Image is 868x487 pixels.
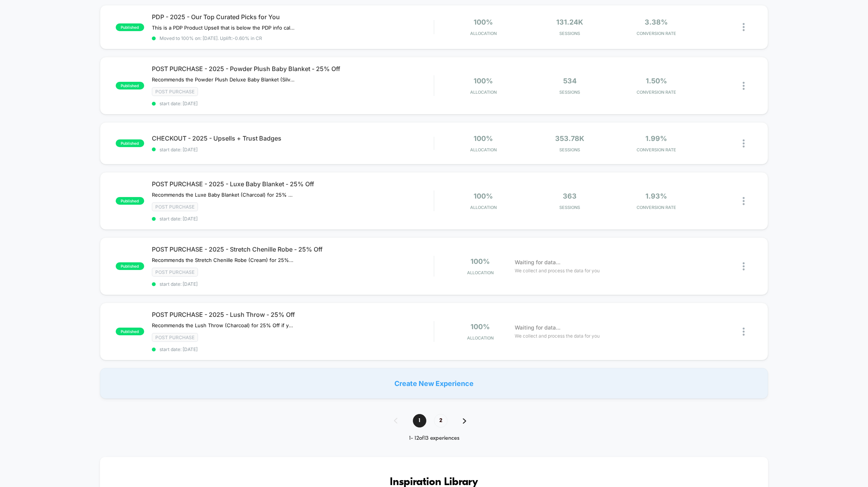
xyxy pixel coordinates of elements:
[152,87,198,96] span: Post Purchase
[116,328,144,335] span: published
[470,205,497,210] span: Allocation
[152,25,294,31] span: This is a PDP Product Upsell that is below the PDP info called "Our Top Curated Picks for You" re...
[463,418,466,424] img: pagination forward
[615,205,698,210] span: CONVERSION RATE
[160,35,262,41] span: Moved to 100% on: [DATE] . Uplift: -0.60% in CR
[116,197,144,205] span: published
[646,77,667,85] span: 1.50%
[615,31,698,36] span: CONVERSION RATE
[615,89,698,95] span: CONVERSION RATE
[152,76,294,83] span: Recommends the Powder Plush Deluxe Baby Blanket (Silver) for 25% Off if you have any products fro...
[743,82,745,90] img: close
[152,180,434,188] span: POST PURCHASE - 2025 - Luxe Baby Blanket - 25% Off
[116,262,144,270] span: published
[152,333,198,342] span: Post Purchase
[152,134,434,142] span: CHECKOUT - 2025 - Upsells + Trust Badges
[471,323,490,331] span: 100%
[645,18,668,26] span: 3.38%
[152,101,434,106] span: start date: [DATE]
[563,192,577,200] span: 363
[529,205,611,210] span: Sessions
[529,147,611,152] span: Sessions
[474,18,493,26] span: 100%
[645,192,667,200] span: 1.93%
[152,13,434,21] span: PDP - 2025 - Our Top Curated Picks for You
[556,18,583,26] span: 131.24k
[470,147,497,152] span: Allocation
[743,262,745,270] img: close
[529,31,611,36] span: Sessions
[467,335,494,341] span: Allocation
[152,268,198,277] span: Post Purchase
[152,65,434,73] span: POST PURCHASE - 2025 - Powder Plush Baby Blanket - 25% Off
[116,82,144,89] span: published
[515,258,560,267] span: Waiting for data...
[645,134,667,142] span: 1.99%
[615,147,698,152] span: CONVERSION RATE
[474,134,493,142] span: 100%
[116,139,144,147] span: published
[474,77,493,85] span: 100%
[386,435,482,442] div: 1 - 12 of 13 experiences
[100,368,768,399] div: Create New Experience
[152,245,434,253] span: POST PURCHASE - 2025 - Stretch Chenille Robe - 25% Off
[152,257,294,263] span: Recommends the Stretch Chenille Robe (Cream) for 25% Off if you have any products from the Robes ...
[152,346,434,352] span: start date: [DATE]
[743,328,745,336] img: close
[563,77,577,85] span: 534
[470,89,497,95] span: Allocation
[555,134,584,142] span: 353.78k
[413,414,426,427] span: 1
[515,267,600,274] span: We collect and process the data for you
[743,139,745,147] img: close
[474,192,493,200] span: 100%
[152,202,198,211] span: Post Purchase
[515,323,560,332] span: Waiting for data...
[152,311,434,318] span: POST PURCHASE - 2025 - Lush Throw - 25% Off
[529,89,611,95] span: Sessions
[470,31,497,36] span: Allocation
[743,197,745,205] img: close
[152,192,294,198] span: Recommends the Luxe Baby Blanket (Charcoal) for 25% Off if you have any products from the Baby Bl...
[116,23,144,31] span: published
[152,322,294,328] span: Recommends the Lush Throw (Charcoal) for 25% Off if you have any products from the Throws Collect...
[434,414,447,427] span: 2
[152,281,434,287] span: start date: [DATE]
[467,270,494,275] span: Allocation
[152,147,434,152] span: start date: [DATE]
[471,257,490,265] span: 100%
[152,216,434,222] span: start date: [DATE]
[743,23,745,31] img: close
[515,332,600,340] span: We collect and process the data for you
